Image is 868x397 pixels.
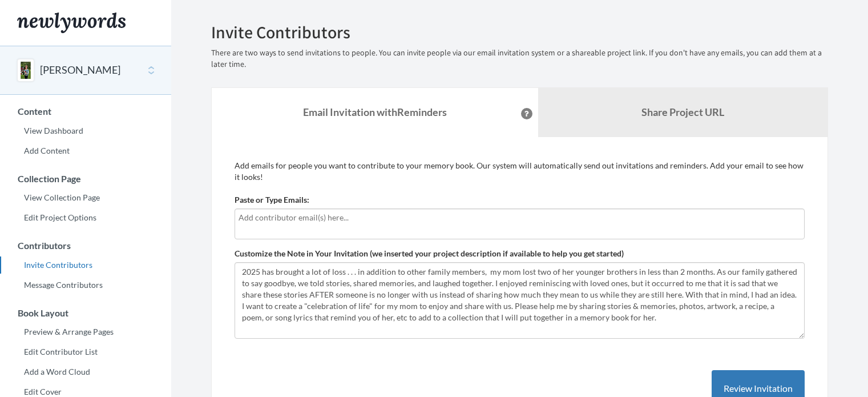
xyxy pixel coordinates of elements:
[235,248,624,259] label: Customize the Note in Your Invitation (we inserted your project description if available to help ...
[641,106,724,118] b: Share Project URL
[239,211,801,224] input: Add contributor email(s) here...
[40,63,120,78] button: [PERSON_NAME]
[1,240,171,251] h3: Contributors
[235,262,805,339] textarea: 2025 has brought a lot of loss . . . in addition to other family members, my mom lost two of her ...
[1,174,171,184] h3: Collection Page
[303,106,447,118] strong: Email Invitation with Reminders
[235,160,805,183] p: Add emails for people you want to contribute to your memory book. Our system will automatically s...
[211,47,828,70] p: There are two ways to send invitations to people. You can invite people via our email invitation ...
[235,194,309,206] label: Paste or Type Emails:
[17,13,126,33] img: Newlywords logo
[1,106,171,117] h3: Content
[1,308,171,318] h3: Book Layout
[211,23,828,42] h2: Invite Contributors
